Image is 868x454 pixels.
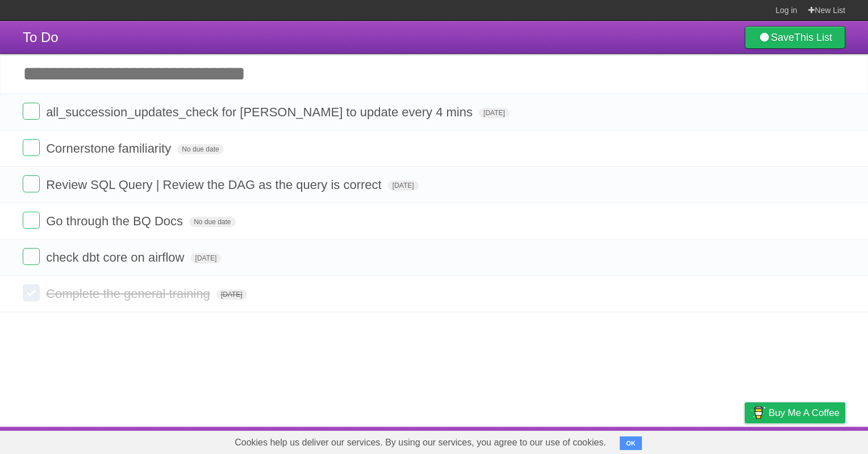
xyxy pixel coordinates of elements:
[769,403,840,423] span: Buy me a coffee
[691,430,716,451] a: Terms
[23,212,40,229] label: Done
[23,284,40,301] label: Done
[745,402,845,423] a: Buy me a coffee
[191,253,222,263] span: [DATE]
[594,430,617,451] a: About
[23,175,40,192] label: Done
[23,30,59,45] span: To Do
[46,250,187,264] span: check dbt core on airflow
[46,178,385,192] span: Review SQL Query | Review the DAG as the query is correct
[46,287,213,301] span: Complete the general training
[23,103,40,120] label: Done
[730,430,759,451] a: Privacy
[189,217,235,227] span: No due date
[216,289,247,300] span: [DATE]
[46,214,186,228] span: Go through the BQ Docs
[46,141,174,155] span: Cornerstone familiarity
[177,144,223,154] span: No due date
[388,180,419,191] span: [DATE]
[745,26,845,49] a: SaveThis List
[23,139,40,156] label: Done
[479,108,510,118] span: [DATE]
[794,32,832,43] b: This List
[774,430,845,451] a: Suggest a feature
[223,431,617,454] span: Cookies help us deliver our services. By using our services, you agree to our use of cookies.
[750,403,766,422] img: Buy me a coffee
[620,436,642,450] button: OK
[631,430,677,451] a: Developers
[23,248,40,265] label: Done
[46,105,475,119] span: all_succession_updates_check for [PERSON_NAME] to update every 4 mins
